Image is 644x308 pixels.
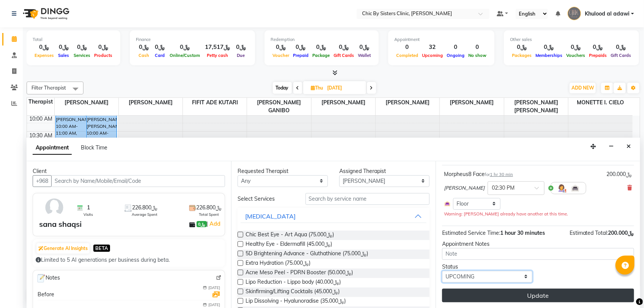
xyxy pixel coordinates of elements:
[571,184,580,193] img: Interior.png
[33,175,52,187] button: +968
[442,263,532,271] div: Status
[92,53,114,58] span: Products
[534,53,564,58] span: Memberships
[132,212,157,217] span: Average Spent
[87,116,117,140] div: [PERSON_NAME] [PERSON_NAME], 10:00 AM-10:45 AM, [PERSON_NAME] Treatment S
[246,297,346,306] span: Lip Dissolving - Hyalunoradise (﷼35.000)
[444,200,451,207] img: Interior.png
[339,167,430,175] div: Assigned Therapist
[39,218,82,230] div: sana shaqsi
[376,98,439,107] span: [PERSON_NAME]
[93,245,110,252] span: BETA
[43,196,65,218] img: avatar
[245,212,296,221] div: [MEDICAL_DATA]
[440,98,504,107] span: [PERSON_NAME]
[19,3,71,24] img: logo
[271,43,291,52] div: ﷼0
[587,43,609,52] div: ﷼0
[309,85,325,91] span: Thu
[36,256,222,264] div: Limited to 5 AI generations per business during beta.
[466,43,488,52] div: 0
[199,212,219,217] span: Total Spent
[208,219,222,228] a: Add
[28,115,54,123] div: 10:00 AM
[238,167,328,175] div: Requested Therapist
[33,53,56,58] span: Expenses
[442,289,634,302] button: Update
[444,170,513,178] div: Morpheus8 Face
[568,7,581,20] img: Khulood al adawi
[534,43,564,52] div: ﷼0
[332,43,356,52] div: ﷼0
[564,43,587,52] div: ﷼0
[31,85,66,91] span: Filter Therapist
[81,144,107,151] span: Block Time
[241,209,427,223] button: [MEDICAL_DATA]
[442,229,500,236] span: Estimated Service Time:
[609,43,633,52] div: ﷼0
[246,288,340,297] span: Skinfirming/Lifting Cocktails (﷼45.000)
[137,53,151,58] span: Cash
[312,98,375,107] span: [PERSON_NAME]
[607,170,632,178] div: ﷼200.000
[36,273,60,283] span: Notes
[38,291,54,299] div: Before
[271,53,291,58] span: Voucher
[56,116,86,148] div: [PERSON_NAME], 10:00 AM-11:00 AM, Consultation
[233,43,249,52] div: ﷼0
[36,243,90,254] button: Generate AI Insights
[394,43,420,52] div: 0
[420,43,445,52] div: 32
[119,98,183,107] span: [PERSON_NAME]
[504,98,568,115] span: [PERSON_NAME] [PERSON_NAME]
[132,204,157,212] span: ﷼226.800
[325,82,363,94] input: 2025-09-04
[183,98,247,107] span: FIFIT ADE KUTARI
[197,221,206,227] span: ﷼0
[246,269,353,278] span: Acne Meso Peel - PDRN Booster (﷼50.000)
[72,43,92,52] div: ﷼0
[305,193,430,205] input: Search by service name
[445,53,466,58] span: Ongoing
[564,53,587,58] span: Vouchers
[247,98,311,115] span: [PERSON_NAME] GANIBO
[271,36,373,43] div: Redemption
[442,240,634,248] div: Appointment Notes
[196,204,222,212] span: ﷼226.800
[246,231,334,240] span: Chic Best Eye - Art Aqua (﷼75.000)
[510,36,633,43] div: Other sales
[310,53,332,58] span: Package
[485,172,513,177] small: for
[136,43,152,52] div: ﷼0
[136,36,249,43] div: Finance
[310,43,332,52] div: ﷼0
[246,250,368,259] span: 5D Brightening Advance - Gluthathione (﷼75.000)
[208,285,220,291] span: [DATE]
[72,53,92,58] span: Services
[28,132,54,140] div: 10:30 AM
[153,53,167,58] span: Card
[570,83,596,93] button: ADD NEW
[152,43,168,52] div: ﷼0
[356,43,373,52] div: ﷼0
[444,184,485,192] span: [PERSON_NAME]
[168,53,202,58] span: Online/Custom
[572,85,594,91] span: ADD NEW
[420,53,445,58] span: Upcoming
[208,302,220,308] span: [DATE]
[444,211,568,217] small: Warning: [PERSON_NAME] already have another at this time.
[445,43,466,52] div: 0
[273,82,292,94] span: Today
[56,43,72,52] div: ﷼0
[490,172,513,177] span: 1 hr 30 min
[291,53,310,58] span: Prepaid
[33,43,56,52] div: ﷼0
[55,98,118,107] span: [PERSON_NAME]
[510,53,534,58] span: Packages
[33,141,72,155] span: Appointment
[510,43,534,52] div: ﷼0
[232,195,300,203] div: Select Services
[207,219,222,228] span: |
[202,43,233,52] div: ﷼17,517
[500,229,545,236] span: 1 hour 30 minutes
